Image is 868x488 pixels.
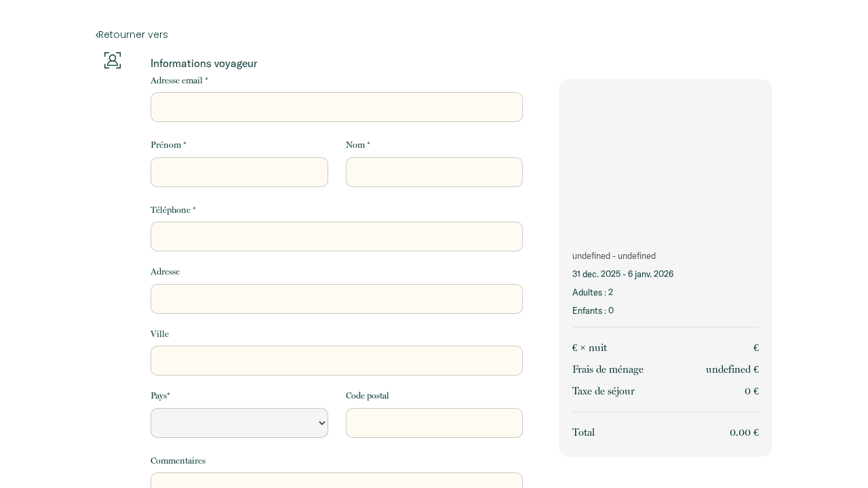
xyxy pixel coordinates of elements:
label: Adresse email * [151,74,208,87]
p: 31 déc. 2025 - 6 janv. 2026 [572,268,759,281]
p: Informations voyageur [151,56,523,70]
p: Enfants : 0 [572,304,759,317]
img: rental-image [559,79,772,239]
p: Frais de ménage [572,361,644,378]
span: 0.00 € [730,426,759,439]
a: Retourner vers [96,27,772,42]
p: undefined € [706,361,759,378]
label: Commentaires [151,454,205,468]
p: Adultes : 2 [572,286,759,299]
label: Nom * [346,138,370,152]
label: Ville [151,327,169,341]
label: Téléphone * [151,203,196,217]
p: undefined - undefined [572,249,759,262]
p: 0 € [745,383,759,399]
p: Taxe de séjour [572,383,635,399]
label: Prénom * [151,138,186,152]
p: € × nuit [572,340,607,356]
span: Total [572,426,595,439]
p: € [753,340,759,356]
img: guests-info [104,52,121,68]
label: Code postal [346,389,389,403]
label: Pays [151,389,170,403]
label: Adresse [151,265,180,279]
select: Default select example [151,408,328,438]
